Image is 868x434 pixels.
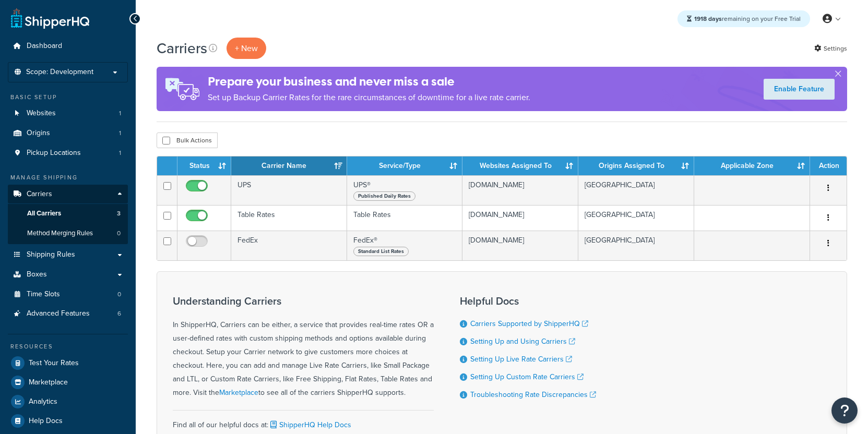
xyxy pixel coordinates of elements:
th: Applicable Zone: activate to sort column ascending [694,156,810,175]
span: Method Merging Rules [27,229,93,238]
a: Marketplace [8,373,128,392]
span: All Carriers [27,209,61,218]
button: Bulk Actions [157,132,218,148]
span: Help Docs [29,417,63,426]
div: Manage Shipping [8,173,128,182]
h3: Helpful Docs [460,295,596,307]
a: ShipperHQ Help Docs [268,419,351,430]
li: Carriers [8,185,128,244]
div: Find all of our helpful docs at: [173,410,434,432]
span: 1 [119,129,121,138]
td: [GEOGRAPHIC_DATA] [578,205,694,231]
td: UPS® [347,175,463,205]
td: FedEx® [347,231,463,260]
a: All Carriers 3 [8,204,128,223]
li: Websites [8,104,128,123]
span: Scope: Development [26,68,93,77]
span: Carriers [27,190,52,199]
a: Troubleshooting Rate Discrepancies [470,389,596,400]
div: remaining on your Free Trial [677,10,810,27]
h4: Prepare your business and never miss a sale [208,73,530,90]
span: Websites [27,109,56,118]
a: Settings [814,41,847,56]
span: 1 [119,109,121,118]
div: Basic Setup [8,93,128,102]
span: Analytics [29,397,57,406]
a: Carriers [8,185,128,204]
td: UPS [231,175,347,205]
p: Set up Backup Carrier Rates for the rare circumstances of downtime for a live rate carrier. [208,90,530,105]
a: Help Docs [8,412,128,430]
th: Origins Assigned To: activate to sort column ascending [578,156,694,175]
span: Dashboard [27,42,62,51]
td: [DOMAIN_NAME] [462,205,578,231]
td: Table Rates [231,205,347,231]
a: Origins 1 [8,124,128,143]
li: Time Slots [8,285,128,304]
a: Analytics [8,392,128,411]
a: ShipperHQ Home [11,8,89,29]
th: Service/Type: activate to sort column ascending [347,156,463,175]
span: Test Your Rates [29,359,79,368]
span: Origins [27,129,50,138]
span: 1 [119,149,121,158]
a: Shipping Rules [8,245,128,264]
a: Websites 1 [8,104,128,123]
span: 0 [117,229,121,238]
span: Time Slots [27,290,60,299]
td: FedEx [231,231,347,260]
a: Marketplace [219,387,258,398]
h1: Carriers [157,38,207,58]
span: Boxes [27,270,47,279]
div: In ShipperHQ, Carriers can be either, a service that provides real-time rates OR a user-defined r... [173,295,434,400]
a: Carriers Supported by ShipperHQ [470,318,588,329]
li: All Carriers [8,204,128,223]
td: Table Rates [347,205,463,231]
button: Open Resource Center [831,397,858,424]
td: [DOMAIN_NAME] [462,175,578,205]
a: Dashboard [8,37,128,56]
li: Advanced Features [8,304,128,323]
span: Published Daily Rates [353,191,415,201]
li: Pickup Locations [8,143,128,163]
span: 6 [117,309,121,318]
a: Method Merging Rules 0 [8,224,128,243]
th: Carrier Name: activate to sort column ascending [231,156,347,175]
a: Boxes [8,265,128,284]
a: Enable Feature [764,79,835,100]
span: Advanced Features [27,309,90,318]
span: Marketplace [29,378,68,387]
li: Origins [8,124,128,143]
span: 3 [117,209,121,218]
img: ad-rules-rateshop-fe6ec290ccb7230408bd80ed9643f0289d75e0ffd9eb532fc0e269fcd187b520.png [157,67,208,111]
a: Setting Up Live Rate Carriers [470,354,572,365]
span: Standard List Rates [353,247,409,256]
span: 0 [117,290,121,299]
a: Advanced Features 6 [8,304,128,323]
li: Method Merging Rules [8,224,128,243]
h3: Understanding Carriers [173,295,434,307]
strong: 1918 days [694,14,722,23]
button: + New [227,38,266,59]
th: Websites Assigned To: activate to sort column ascending [462,156,578,175]
span: Pickup Locations [27,149,81,158]
td: [GEOGRAPHIC_DATA] [578,231,694,260]
a: Time Slots 0 [8,285,128,304]
th: Status: activate to sort column ascending [177,156,231,175]
a: Setting Up and Using Carriers [470,336,575,347]
a: Test Your Rates [8,354,128,372]
span: Shipping Rules [27,250,75,259]
th: Action [810,156,847,175]
div: Resources [8,342,128,351]
a: Setting Up Custom Rate Carriers [470,371,584,382]
a: Pickup Locations 1 [8,143,128,163]
td: [GEOGRAPHIC_DATA] [578,175,694,205]
td: [DOMAIN_NAME] [462,231,578,260]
